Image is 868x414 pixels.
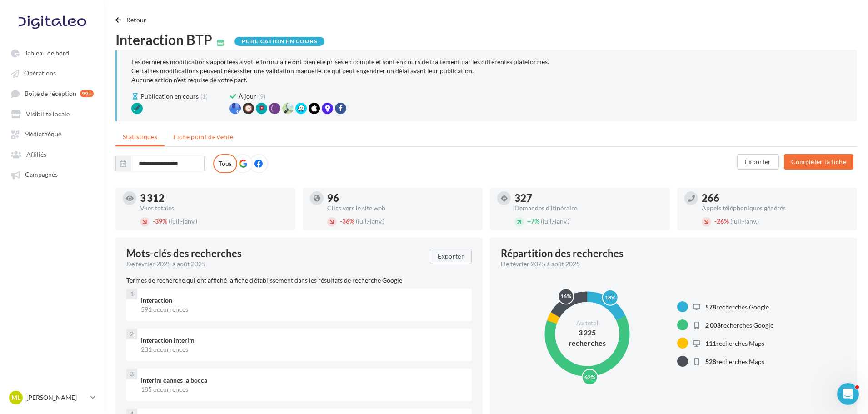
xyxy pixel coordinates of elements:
div: De février 2025 à août 2025 [126,259,423,269]
a: Opérations [5,65,99,81]
div: 266 [702,193,850,203]
span: recherches Maps [705,358,764,365]
div: Publication en cours [234,37,324,46]
a: Boîte de réception 99+ [5,85,99,102]
span: (9) [258,92,265,101]
button: Exporter [430,249,472,264]
span: Boîte de réception [25,90,76,97]
a: ML [PERSON_NAME] [7,389,97,406]
div: 3 [126,369,137,379]
span: Opérations [24,70,56,77]
span: 111 [705,339,716,347]
p: Termes de recherche qui ont affiché la fiche d'établissement dans les résultats de recherche Google [126,276,472,285]
span: Tableau de bord [25,49,69,57]
a: Compléter la fiche [780,157,857,165]
span: Interaction BTP [115,33,212,46]
span: Visibilité locale [26,110,70,118]
div: interaction interim [141,336,464,345]
span: Retour [126,16,147,24]
span: - [714,217,717,225]
span: 7% [527,217,539,225]
span: Campagnes [25,171,58,179]
span: 2 008 [705,321,721,329]
div: interaction [141,296,464,305]
div: 185 occurrences [141,385,464,394]
button: Compléter la fiche [784,154,853,170]
span: Fiche point de vente [173,133,233,140]
span: recherches Google [705,303,769,311]
iframe: Intercom live chat [837,383,859,405]
span: Affiliés [26,150,46,158]
div: 99+ [80,90,94,97]
span: ML [11,393,20,402]
span: Publication en cours [140,92,199,101]
div: 3 312 [140,193,288,203]
div: 591 occurrences [141,305,464,314]
div: Appels téléphoniques générés [702,205,850,211]
span: recherches Maps [705,339,764,347]
button: Exporter [737,154,779,170]
a: Campagnes [5,166,99,182]
span: 26% [714,217,729,225]
a: Affiliés [5,146,99,162]
a: Médiathèque [5,125,99,142]
span: Médiathèque [24,130,61,138]
div: 231 occurrences [141,345,464,354]
span: (juil.-janv.) [541,217,569,225]
div: 96 [327,193,475,203]
div: Clics vers le site web [327,205,475,211]
a: Visibilité locale [5,105,99,122]
p: [PERSON_NAME] [26,393,87,402]
div: Demandes d'itinéraire [514,205,663,211]
span: 39% [153,217,167,225]
span: (juil.-janv.) [356,217,384,225]
div: Les dernières modifications apportées à votre formulaire ont bien été prises en compte et sont en... [131,57,843,85]
span: - [153,217,155,225]
span: (1) [200,92,208,101]
div: Répartition des recherches [501,249,624,259]
a: Tableau de bord [5,45,99,61]
span: 528 [705,358,716,365]
button: Retour [115,15,150,25]
div: 2 [126,329,137,339]
span: 578 [705,303,716,311]
span: recherches Google [705,321,773,329]
span: 36% [340,217,354,225]
span: + [527,217,531,225]
div: De février 2025 à août 2025 [501,259,839,269]
div: Vues totales [140,205,288,211]
span: (juil.-janv.) [730,217,759,225]
span: Mots-clés des recherches [126,249,242,259]
div: 1 [126,289,137,299]
span: À jour [239,92,256,101]
label: Tous [213,154,237,173]
div: 327 [514,193,663,203]
div: interim cannes la bocca [141,376,464,385]
span: - [340,217,342,225]
span: (juil.-janv.) [169,217,197,225]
